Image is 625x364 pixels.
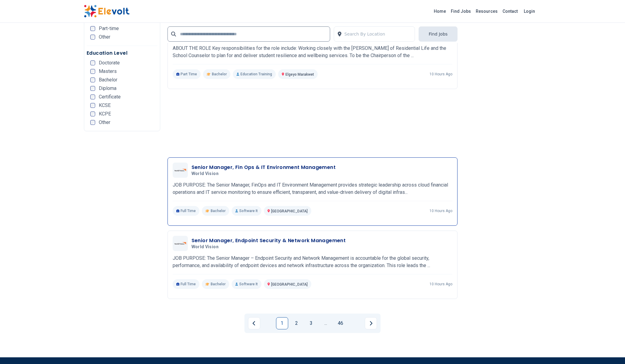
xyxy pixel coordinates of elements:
a: Page 2 [291,317,303,329]
a: Previous page [248,317,260,329]
span: Other [99,35,110,39]
span: Bachelor [212,72,227,77]
p: JOB PURPOSE: The Senior Manager, FinOps and IT Environment Management provides strategic leadersh... [173,181,453,196]
span: Other [99,120,110,125]
p: Full Time [173,206,200,216]
ul: Pagination [248,317,377,329]
img: World Vision [174,169,186,172]
a: Page 46 [334,317,347,329]
iframe: Advertisement [84,136,160,318]
p: 10 hours ago [430,208,452,213]
span: World Vision [192,171,219,177]
input: Bachelor [90,77,95,82]
a: World VisionSenior Manager, Fin Ops & IT Environment ManagementWorld VisionJOB PURPOSE: The Senio... [173,163,453,216]
span: World Vision [192,244,219,250]
a: World VisionSenior Manager, Endpoint Security & Network ManagementWorld VisionJOB PURPOSE: The Se... [173,236,453,289]
a: Contact [500,6,520,16]
p: JOB PURPOSE: The Senior Manager – Endpoint Security and Network Management is accountable for the... [173,255,453,269]
iframe: Advertisement [465,131,541,314]
input: Masters [90,69,95,74]
input: KCPE [90,112,95,116]
input: Doctorate [90,60,95,65]
a: Home [431,6,448,16]
input: KCSE [90,103,95,108]
a: Page 3 [305,317,317,329]
a: Page 1 is your current page [276,317,288,329]
img: Elevolt [84,5,129,18]
span: Doctorate [99,60,120,65]
input: Diploma [90,86,95,91]
span: Certificate [99,94,121,99]
button: Find Jobs [419,26,458,42]
iframe: Advertisement [167,99,458,153]
p: 10 hours ago [430,282,452,287]
p: Software It [232,279,261,289]
a: Jump forward [320,317,332,329]
span: Part-time [99,26,119,31]
span: Masters [99,69,117,74]
a: Find Jobs [448,6,473,16]
p: Education Training [233,69,276,79]
span: Elgeyo Marakwet [285,72,314,77]
span: KCSE [99,103,111,108]
p: ABOUT THE ROLE Key responsibilities for the role include: Working closely with the [PERSON_NAME] ... [173,45,453,59]
iframe: Chat Widget [595,335,625,364]
h5: Education Level [87,50,157,57]
p: Full Time [173,279,200,289]
span: Bachelor [211,282,226,287]
input: Other [90,35,95,39]
input: Other [90,120,95,125]
p: 10 hours ago [430,72,452,77]
input: Certificate [90,94,95,99]
span: Bachelor [99,77,117,82]
span: Bachelor [211,208,226,213]
span: [GEOGRAPHIC_DATA] [271,209,308,213]
h3: Senior Manager, Fin Ops & IT Environment Management [192,164,336,171]
span: [GEOGRAPHIC_DATA] [271,282,308,287]
a: Resources [473,6,500,16]
p: Part Time [173,69,201,79]
span: KCPE [99,112,111,116]
a: Login [520,5,539,17]
input: Part-time [90,26,95,31]
a: Nova PioneerPart Time School Chaplain (Eldoret Girls)Nova PioneerABOUT THE ROLE Key responsibilit... [173,26,453,79]
img: World Vision [174,242,186,245]
h3: Senior Manager, Endpoint Security & Network Management [192,237,346,244]
span: Diploma [99,86,116,91]
a: Next page [365,317,377,329]
p: Software It [232,206,261,216]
